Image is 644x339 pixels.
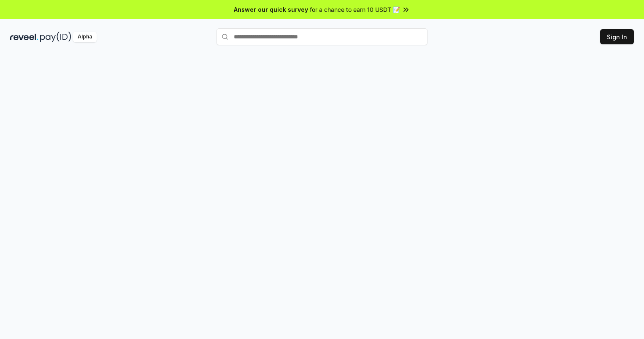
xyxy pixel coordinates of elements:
img: reveel_dark [10,32,38,42]
span: for a chance to earn 10 USDT 📝 [310,5,400,14]
button: Sign In [600,29,634,44]
img: pay_id [40,32,71,42]
div: Alpha [73,32,97,42]
span: Answer our quick survey [234,5,308,14]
